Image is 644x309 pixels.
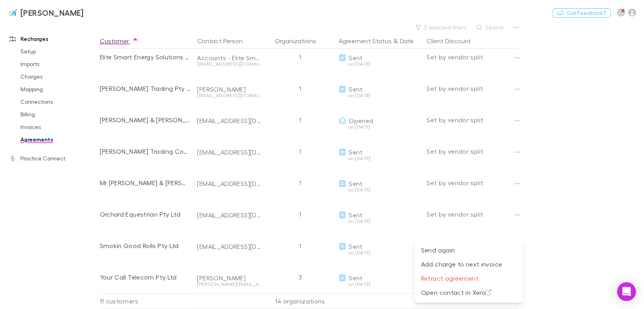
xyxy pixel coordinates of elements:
li: Send again [415,243,523,257]
li: Open contact in Xero [415,285,523,300]
p: Retract agreement [421,274,517,283]
li: Add charge to next invoice [415,257,523,271]
a: Open contact in Xero [415,288,523,295]
p: Send again [421,245,517,255]
p: Open contact in Xero [421,288,517,297]
p: Add charge to next invoice [421,259,517,269]
div: Open Intercom Messenger [617,282,636,301]
li: Retract agreement [415,271,523,285]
